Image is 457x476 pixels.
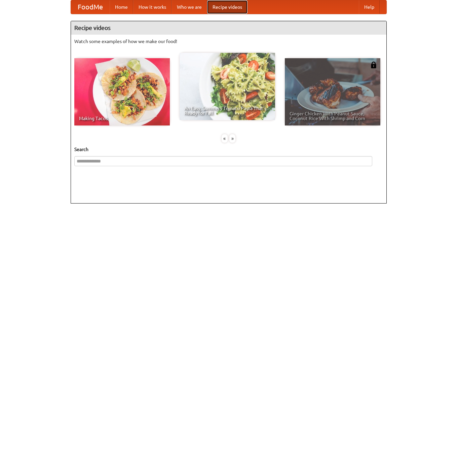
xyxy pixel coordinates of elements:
a: Making Tacos [74,58,170,125]
a: Help [359,0,380,14]
h5: Search [74,146,383,153]
a: Who we are [172,0,207,14]
span: Making Tacos [79,116,165,121]
div: » [229,134,235,143]
a: FoodMe [71,0,110,14]
a: Recipe videos [207,0,247,14]
a: Home [110,0,133,14]
a: How it works [133,0,172,14]
span: An Easy, Summery Tomato Pasta That's Ready for Fall [184,106,270,115]
div: « [222,134,228,143]
a: An Easy, Summery Tomato Pasta That's Ready for Fall [180,53,275,120]
img: 483408.png [370,62,377,68]
p: Watch some examples of how we make our food! [74,38,383,45]
h4: Recipe videos [71,21,386,35]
